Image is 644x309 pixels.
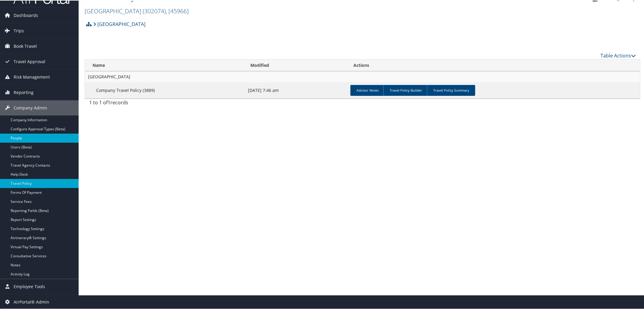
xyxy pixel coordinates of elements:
span: Company Admin [14,100,47,115]
a: Travel Policy Summary [427,84,475,95]
td: Company Travel Policy (3889) [85,82,245,98]
span: Employee Tools [14,278,45,294]
a: [GEOGRAPHIC_DATA] [85,6,189,15]
span: Risk Management [14,69,50,84]
a: [GEOGRAPHIC_DATA] [93,18,145,30]
span: Book Travel [14,38,37,53]
th: Name: activate to sort column ascending [85,59,245,71]
span: Dashboards [14,7,38,22]
span: Travel Approval [14,54,45,69]
span: 1 [108,99,110,105]
span: , [ 45966 ] [166,6,189,15]
a: Table Actions [600,52,636,58]
th: Actions [348,59,640,71]
span: Reporting [14,84,34,99]
td: [DATE] 7:46 am [245,82,348,98]
span: ( 302074 ) [143,6,166,15]
span: Trips [14,23,24,38]
a: Travel Policy Builder [383,84,428,95]
td: [GEOGRAPHIC_DATA] [85,71,640,82]
th: Modified: activate to sort column ascending [245,59,348,71]
span: AirPortal® Admin [14,294,49,309]
a: Advisor Notes [350,84,385,95]
div: 1 to 1 of records [89,98,219,109]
